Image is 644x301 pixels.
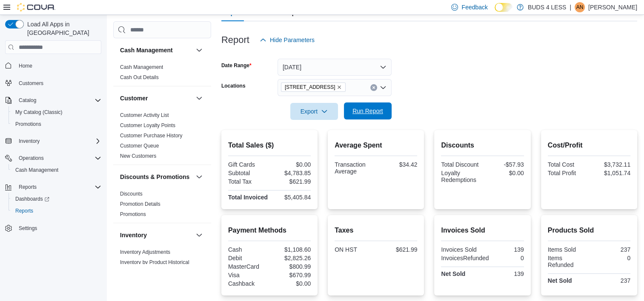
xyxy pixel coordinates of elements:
a: Promotions [12,119,45,129]
div: InvoicesRefunded [441,255,489,261]
div: 237 [591,277,630,284]
a: Cash Out Details [120,74,159,80]
a: Discounts [120,191,143,197]
span: Export [295,103,333,120]
span: My Catalog (Classic) [15,109,63,116]
a: New Customers [120,153,156,159]
a: Inventory by Product Historical [120,259,189,265]
a: Settings [15,223,40,233]
span: Inventory [19,138,40,145]
button: Inventory [15,136,43,146]
div: Debit [228,255,268,261]
span: Promotions [15,121,41,128]
div: 139 [484,270,524,277]
h3: Customer [120,94,148,102]
span: Settings [15,223,101,233]
button: Discounts & Promotions [120,173,192,181]
button: Operations [2,152,105,164]
div: Cash [228,246,268,253]
span: Cash Management [120,64,163,71]
div: Total Profit [548,170,587,176]
a: Reports [12,206,37,216]
div: ON HST [335,246,374,253]
a: Promotions [120,211,146,217]
a: Customer Loyalty Points [120,122,175,128]
h3: Discounts & Promotions [120,173,189,181]
div: Austin Nieuwpoort [575,2,585,12]
span: Customer Purchase History [120,132,183,139]
h2: Invoices Sold [441,225,524,236]
h2: Average Spent [335,140,417,150]
div: 0 [492,255,524,261]
div: Loyalty Redemptions [441,170,481,183]
div: Visa [228,272,268,278]
button: Catalog [15,95,40,105]
button: Open list of options [380,84,386,91]
h2: Cost/Profit [548,140,630,150]
nav: Complex example [5,56,101,256]
button: Settings [2,222,105,234]
button: Cash Management [120,46,192,54]
strong: Net Sold [441,270,465,277]
span: Customer Loyalty Points [120,122,175,129]
button: Export [290,103,338,120]
div: Discounts & Promotions [113,189,211,223]
span: Inventory by Product Historical [120,259,189,266]
span: Home [19,62,32,69]
button: Cash Management [9,164,105,176]
span: My Catalog (Classic) [12,107,101,117]
span: Reports [12,206,101,216]
span: Reports [15,182,101,192]
span: Customer Activity List [120,112,169,119]
div: $0.00 [271,161,311,168]
span: Customers [19,80,43,87]
div: $0.00 [271,280,311,287]
a: My Catalog (Classic) [12,107,66,117]
h3: Inventory [120,231,147,239]
button: Promotions [9,118,105,130]
div: 139 [484,246,524,253]
div: $4,783.85 [271,170,311,176]
div: $2,825.26 [271,255,311,261]
span: Feedback [461,3,487,11]
div: 0 [591,255,630,261]
h3: Report [221,35,249,45]
span: New Customers [120,153,156,159]
button: Hide Parameters [256,31,318,48]
div: $1,051.74 [591,170,630,176]
button: Catalog [2,94,105,106]
span: Run Report [352,107,383,115]
a: Customer Queue [120,143,159,149]
div: Cashback [228,280,268,287]
div: Total Discount [441,161,481,168]
div: $34.42 [378,161,417,168]
a: Customer Activity List [120,112,169,118]
button: Customers [2,77,105,89]
div: -$57.93 [484,161,524,168]
button: Reports [9,205,105,217]
h2: Payment Methods [228,225,311,236]
h2: Discounts [441,140,524,150]
span: Load All Apps in [GEOGRAPHIC_DATA] [24,20,101,37]
span: Settings [19,225,37,232]
div: Subtotal [228,170,268,176]
h2: Total Sales ($) [228,140,311,150]
span: Promotion Details [120,201,160,207]
div: $621.99 [378,246,417,253]
div: $1,108.60 [271,246,311,253]
div: Gift Cards [228,161,268,168]
a: Cash Management [12,165,62,175]
span: 489 Yonge St, Unit 2 [281,82,346,92]
span: Catalog [15,95,101,105]
span: Customers [15,78,101,88]
span: Reports [19,184,37,190]
span: Cash Management [15,167,58,173]
div: $5,405.84 [271,194,311,201]
div: Cash Management [113,62,211,86]
div: Items Refunded [548,255,587,268]
div: $800.99 [271,263,311,270]
button: Operations [15,153,47,163]
input: Dark Mode [495,3,512,12]
button: Reports [15,182,40,192]
button: Inventory [120,231,192,239]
